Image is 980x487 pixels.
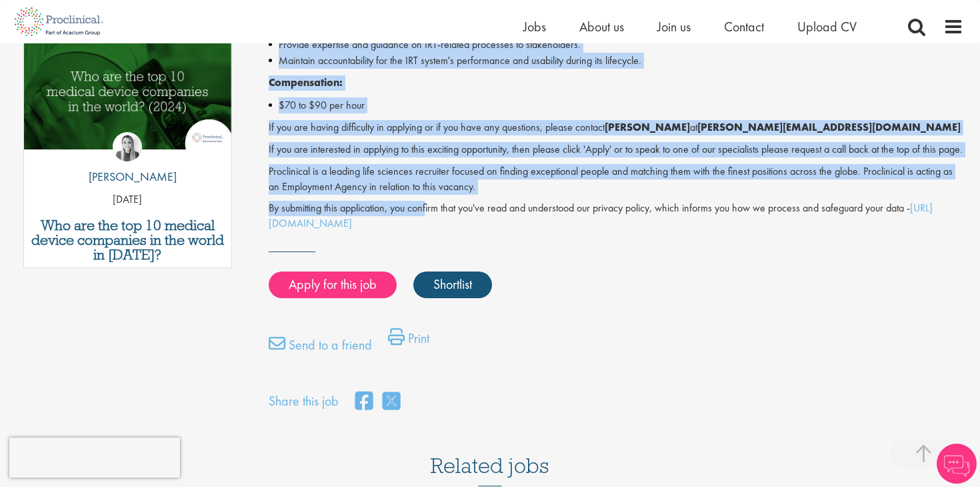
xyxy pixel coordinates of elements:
[657,18,691,35] a: Join us
[24,192,231,207] p: [DATE]
[937,444,977,484] img: Chatbot
[9,438,180,478] iframe: reCAPTCHA
[269,201,964,231] p: By submitting this application, you confirm that you've read and understood our privacy policy, w...
[269,53,964,69] li: Maintain accountability for the IRT system's performance and usability during its lifecycle.
[269,75,343,89] strong: Compensation:
[431,421,549,486] h3: Related jobs
[724,18,764,35] a: Contact
[269,37,964,53] li: Provide expertise and guidance on IRT-related processes to stakeholders.
[269,392,339,411] label: Share this job
[31,218,225,262] a: Who are the top 10 medical device companies in the world in [DATE]?
[523,18,546,35] a: Jobs
[113,132,142,161] img: Hannah Burke
[269,164,964,195] p: Proclinical is a leading life sciences recruiter focused on finding exceptional people and matchi...
[269,142,964,157] p: If you are interested in applying to this exciting opportunity, then please click 'Apply' or to s...
[269,120,964,135] p: If you are having difficulty in applying or if you have any questions, please contact at
[797,18,857,35] a: Upload CV
[24,42,231,149] img: Top 10 Medical Device Companies 2024
[579,18,624,35] a: About us
[269,335,372,362] a: Send to a friend
[413,272,492,298] a: Shortlist
[269,272,397,298] a: Apply for this job
[269,201,933,230] a: [URL][DOMAIN_NAME]
[388,328,429,355] a: Print
[79,168,177,185] p: [PERSON_NAME]
[24,42,231,160] a: Link to a post
[269,97,964,113] li: $70 to $90 per hour
[79,132,177,192] a: Hannah Burke [PERSON_NAME]
[383,388,400,416] a: share on twitter
[355,388,373,416] a: share on facebook
[697,120,961,134] strong: [PERSON_NAME][EMAIL_ADDRESS][DOMAIN_NAME]
[605,120,690,134] strong: [PERSON_NAME]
